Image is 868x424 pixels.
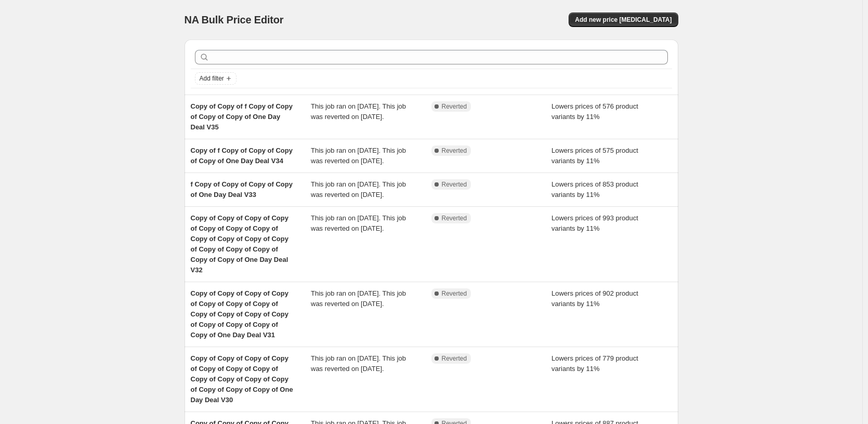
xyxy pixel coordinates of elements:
[311,102,406,121] span: This job ran on [DATE]. This job was reverted on [DATE].
[551,180,638,198] span: Lowers prices of 853 product variants by 11%
[551,289,638,308] span: Lowers prices of 902 product variants by 11%
[575,16,672,24] span: Add new price [MEDICAL_DATA]
[185,14,284,25] span: NA Bulk Price Editor
[191,214,288,274] span: Copy of Copy of Copy of Copy of Copy of Copy of Copy of Copy of Copy of Copy of Copy of Copy of C...
[442,102,467,111] span: Reverted
[442,214,467,222] span: Reverted
[311,147,406,165] span: This job ran on [DATE]. This job was reverted on [DATE].
[191,180,293,198] span: f Copy of Copy of Copy of Copy of One Day Deal V33
[311,289,406,308] span: This job ran on [DATE]. This job was reverted on [DATE].
[551,354,638,373] span: Lowers prices of 779 product variants by 11%
[195,72,236,85] button: Add filter
[551,214,638,232] span: Lowers prices of 993 product variants by 11%
[191,147,293,165] span: Copy of f Copy of Copy of Copy of Copy of One Day Deal V34
[311,214,406,232] span: This job ran on [DATE]. This job was reverted on [DATE].
[311,354,406,373] span: This job ran on [DATE]. This job was reverted on [DATE].
[551,102,638,121] span: Lowers prices of 576 product variants by 11%
[569,12,678,27] button: Add new price [MEDICAL_DATA]
[551,147,638,165] span: Lowers prices of 575 product variants by 11%
[442,147,467,155] span: Reverted
[442,354,467,363] span: Reverted
[311,180,406,198] span: This job ran on [DATE]. This job was reverted on [DATE].
[191,354,293,404] span: Copy of Copy of Copy of Copy of Copy of Copy of Copy of Copy of Copy of Copy of Copy of Copy of C...
[191,289,288,339] span: Copy of Copy of Copy of Copy of Copy of Copy of Copy of Copy of Copy of Copy of Copy of Copy of C...
[191,102,293,131] span: Copy of Copy of f Copy of Copy of Copy of Copy of One Day Deal V35
[442,289,467,298] span: Reverted
[442,180,467,189] span: Reverted
[200,74,224,83] span: Add filter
